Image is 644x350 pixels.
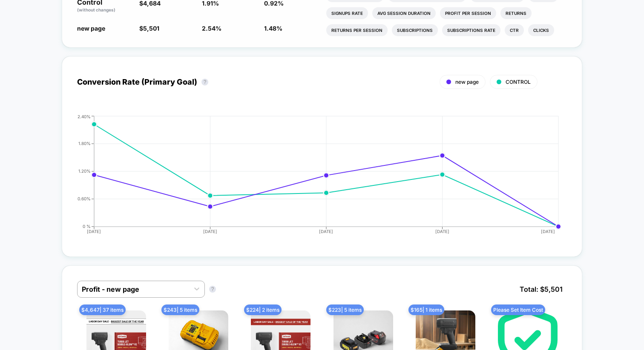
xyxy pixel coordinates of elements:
span: $ 4,647 | 37 items [79,304,126,315]
tspan: 0 % [83,224,91,229]
tspan: 1.20% [78,168,91,174]
button: ? [201,79,208,85]
tspan: 1.80% [78,141,91,146]
span: 2.54 % [202,25,221,32]
li: Signups Rate [326,7,368,19]
span: (without changes) [77,7,115,12]
button: ? [209,286,216,293]
div: CONVERSION_RATE [69,114,558,242]
li: Subscriptions [392,24,438,36]
li: Avg Session Duration [372,7,436,19]
span: 1.48 % [264,25,282,32]
li: Returns Per Session [326,24,388,36]
li: Profit Per Session [440,7,496,19]
span: new page [77,25,105,32]
span: $ [139,25,159,32]
span: Please Set Item Cost [491,304,545,315]
span: $ 165 | 1 items [408,304,444,315]
li: Returns [500,7,532,19]
tspan: [DATE] [541,229,555,234]
li: Ctr [505,24,524,36]
tspan: 0.60% [78,196,91,201]
li: Clicks [528,24,554,36]
span: CONTROL [506,79,531,85]
li: Subscriptions Rate [442,24,500,36]
span: new page [455,79,479,85]
span: $ 223 | 5 items [326,304,364,315]
tspan: 2.40% [78,114,91,119]
tspan: [DATE] [319,229,333,234]
tspan: [DATE] [435,229,449,234]
tspan: [DATE] [87,229,101,234]
span: $ 243 | 5 items [161,304,199,315]
span: $ 224 | 2 items [244,304,282,315]
tspan: [DATE] [203,229,217,234]
span: 5,501 [143,25,159,32]
span: Total: $ 5,501 [515,281,567,298]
